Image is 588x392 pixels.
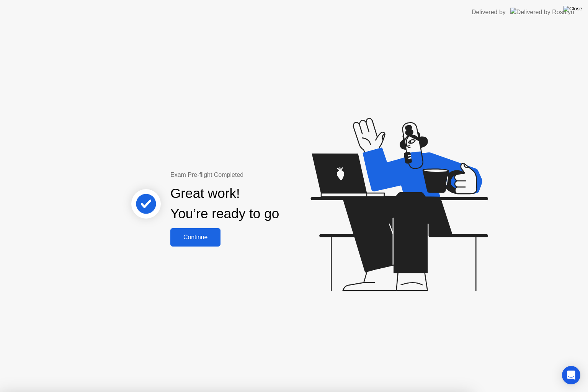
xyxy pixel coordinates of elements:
div: Delivered by [472,8,506,17]
img: Close [563,6,582,12]
div: Continue [173,234,218,241]
img: Delivered by Rosalyn [510,8,574,16]
div: Exam Pre-flight Completed [170,170,328,180]
div: Great work! You’re ready to go [170,183,279,224]
div: Open Intercom Messenger [562,366,580,384]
